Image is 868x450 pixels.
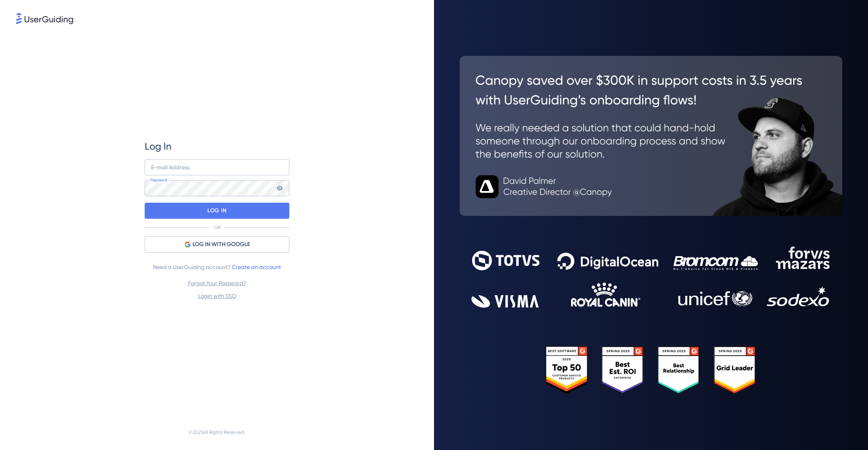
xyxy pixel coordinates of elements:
img: 9302ce2ac39453076f5bc0f2f2ca889b.svg [471,247,831,308]
a: Forgot Your Password? [188,280,246,286]
img: 25303e33045975176eb484905ab012ff.svg [546,346,756,395]
p: LOG IN [207,204,226,217]
img: 26c0aa7c25a843aed4baddd2b5e0fa68.svg [460,56,842,216]
a: Create an account [232,264,281,270]
span: Need a UserGuiding account? [153,262,281,272]
input: example@company.com [145,159,289,175]
img: 8faab4ba6bc7696a72372aa768b0286c.svg [16,13,73,24]
a: Login with SSO [198,293,236,299]
p: OR [214,224,221,231]
span: LOG IN WITH GOOGLE [192,240,250,249]
span: Log In [145,140,172,153]
span: © 2025 All Rights Reserved. [188,427,246,437]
